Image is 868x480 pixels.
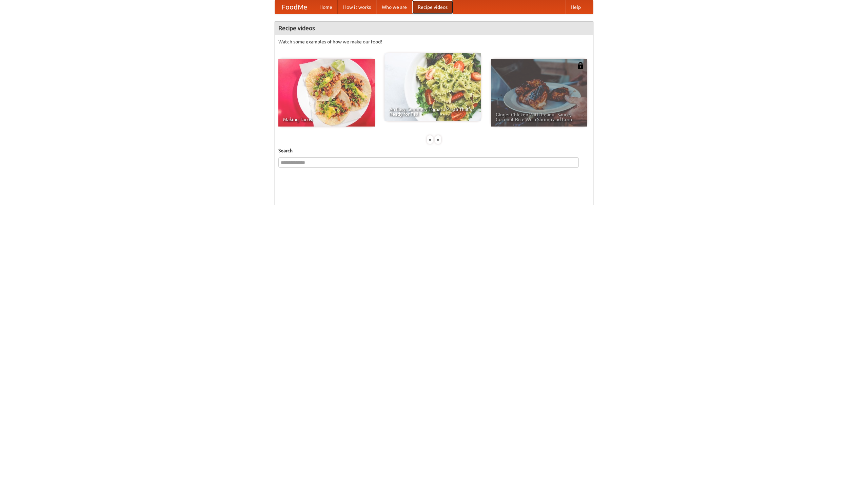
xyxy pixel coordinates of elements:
span: Making Tacos [283,117,370,122]
a: Who we are [376,0,412,14]
a: An Easy, Summery Tomato Pasta That's Ready for Fall [384,53,481,121]
a: How it works [338,0,376,14]
a: Making Tacos [278,59,375,127]
div: » [435,135,441,144]
h4: Recipe videos [275,21,593,35]
h5: Search [278,147,590,154]
a: Home [314,0,338,14]
a: Recipe videos [412,0,453,14]
div: « [427,135,433,144]
span: An Easy, Summery Tomato Pasta That's Ready for Fall [389,107,476,116]
a: FoodMe [275,0,314,14]
img: 483408.png [577,62,584,69]
p: Watch some examples of how we make our food! [278,38,590,45]
a: Help [565,0,586,14]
